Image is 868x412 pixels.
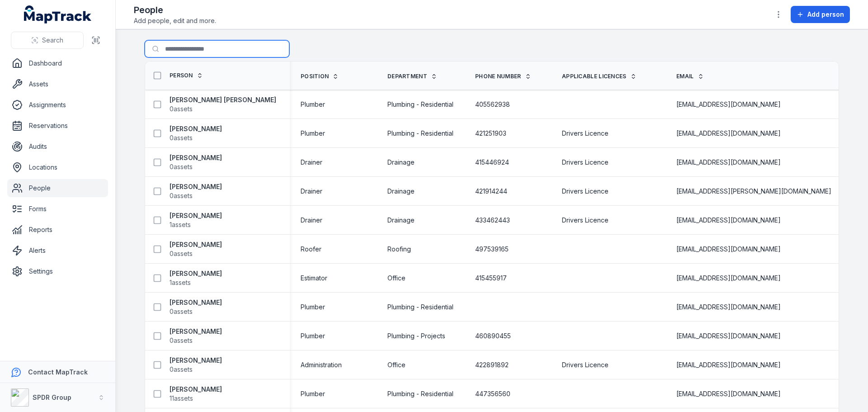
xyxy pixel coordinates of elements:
a: Assignments [7,96,108,114]
span: [EMAIL_ADDRESS][DOMAIN_NAME] [676,245,781,254]
span: 421251903 [475,129,506,138]
strong: [PERSON_NAME] [170,269,222,278]
a: Reservations [7,117,108,135]
a: [PERSON_NAME] [PERSON_NAME]0assets [170,95,276,114]
strong: [PERSON_NAME] [170,240,222,249]
strong: [PERSON_NAME] [170,298,222,307]
strong: Contact MapTrack [28,368,88,376]
span: 0 assets [170,104,193,114]
span: Plumber [301,389,325,398]
span: 433462443 [475,216,510,225]
span: Person [170,72,193,79]
a: [PERSON_NAME]0assets [170,124,222,142]
span: Plumber [301,129,325,138]
span: [EMAIL_ADDRESS][DOMAIN_NAME] [676,158,781,167]
button: Search [11,32,84,49]
strong: [PERSON_NAME] [170,385,222,394]
span: 415446924 [475,158,509,167]
a: Locations [7,158,108,176]
span: Drainage [387,158,415,167]
span: 421914244 [475,187,507,196]
span: 405562938 [475,100,510,109]
a: Phone Number [475,73,531,80]
a: Email [676,73,704,80]
span: 447356560 [475,389,510,398]
a: [PERSON_NAME]0assets [170,153,222,171]
span: Applicable Licences [562,73,627,80]
span: Drivers Licence [562,129,609,138]
span: 422891892 [475,360,509,369]
span: 497539165 [475,245,509,254]
span: Administration [301,360,342,369]
span: Drivers Licence [562,216,609,225]
span: [EMAIL_ADDRESS][PERSON_NAME][DOMAIN_NAME] [676,187,831,196]
span: Add people, edit and more. [134,16,216,25]
a: Alerts [7,242,108,260]
span: 415455917 [475,274,507,283]
h2: People [134,4,216,16]
span: [EMAIL_ADDRESS][DOMAIN_NAME] [676,216,781,225]
button: Add person [791,6,850,23]
span: Plumbing - Residential [387,129,453,138]
span: Email [676,73,694,80]
span: [EMAIL_ADDRESS][DOMAIN_NAME] [676,129,781,138]
span: 0 assets [170,162,193,171]
span: [EMAIL_ADDRESS][DOMAIN_NAME] [676,100,781,109]
a: Person [170,72,203,79]
span: Phone Number [475,73,521,80]
span: Drainage [387,216,415,225]
span: Drainer [301,216,322,225]
a: Position [301,73,339,80]
span: 0 assets [170,336,193,345]
strong: [PERSON_NAME] [170,211,222,220]
span: Drivers Licence [562,158,609,167]
strong: [PERSON_NAME] [170,327,222,336]
a: Dashboard [7,54,108,72]
strong: SPDR Group [33,393,71,401]
a: Reports [7,221,108,239]
span: Search [42,36,63,45]
a: People [7,179,108,197]
a: [PERSON_NAME]0assets [170,182,222,200]
span: Office [387,274,406,283]
span: Plumbing - Projects [387,331,445,341]
a: [PERSON_NAME]0assets [170,240,222,258]
strong: [PERSON_NAME] [170,124,222,133]
span: Drivers Licence [562,187,609,196]
span: Plumbing - Residential [387,100,453,109]
span: [EMAIL_ADDRESS][DOMAIN_NAME] [676,331,781,341]
a: Forms [7,200,108,218]
span: Drivers Licence [562,360,609,369]
a: [PERSON_NAME]0assets [170,327,222,345]
span: 0 assets [170,191,193,200]
span: [EMAIL_ADDRESS][DOMAIN_NAME] [676,360,781,369]
span: Estimator [301,274,327,283]
span: Plumber [301,303,325,312]
span: Roofer [301,245,321,254]
span: 0 assets [170,307,193,316]
strong: [PERSON_NAME] [170,356,222,365]
a: [PERSON_NAME]11assets [170,385,222,403]
a: Assets [7,75,108,93]
span: 1 assets [170,278,191,287]
span: [EMAIL_ADDRESS][DOMAIN_NAME] [676,303,781,312]
span: 0 assets [170,249,193,258]
span: Roofing [387,245,411,254]
span: Plumbing - Residential [387,389,453,398]
span: 460890455 [475,331,511,341]
a: Settings [7,262,108,280]
span: Office [387,360,406,369]
span: 0 assets [170,133,193,142]
span: Add person [807,10,844,19]
strong: [PERSON_NAME] [PERSON_NAME] [170,95,276,104]
a: [PERSON_NAME]0assets [170,298,222,316]
a: Department [387,73,437,80]
strong: [PERSON_NAME] [170,153,222,162]
a: [PERSON_NAME]0assets [170,356,222,374]
span: [EMAIL_ADDRESS][DOMAIN_NAME] [676,274,781,283]
a: [PERSON_NAME]1assets [170,269,222,287]
a: [PERSON_NAME]1assets [170,211,222,229]
span: 0 assets [170,365,193,374]
span: Department [387,73,427,80]
span: Drainage [387,187,415,196]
